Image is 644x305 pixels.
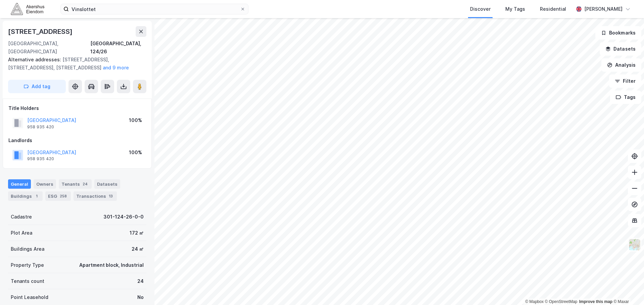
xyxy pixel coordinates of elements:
[79,261,144,269] div: Apartment block, Industrial
[505,5,525,13] div: My Tags
[601,58,641,72] button: Analysis
[545,299,578,304] a: OpenStreetMap
[11,277,44,285] div: Tenants count
[8,191,43,201] div: Buildings
[94,179,120,189] div: Datasets
[628,238,641,251] img: Z
[33,193,40,199] div: 1
[8,80,66,93] button: Add tag
[11,245,44,253] div: Buildings Area
[129,116,142,124] div: 100%
[27,124,54,130] div: 958 935 420
[610,90,641,104] button: Tags
[81,181,89,187] div: 24
[27,156,54,162] div: 958 935 420
[470,5,491,13] div: Discover
[129,148,142,157] div: 100%
[11,229,32,237] div: Plot Area
[107,193,114,199] div: 13
[130,229,144,237] div: 172 ㎡
[8,56,141,72] div: [STREET_ADDRESS], [STREET_ADDRESS], [STREET_ADDRESS]
[610,273,644,305] iframe: Chat Widget
[69,4,240,14] input: Search by address, cadastre, landlords, tenants or people
[11,261,44,269] div: Property Type
[8,40,90,56] div: [GEOGRAPHIC_DATA], [GEOGRAPHIC_DATA]
[132,245,144,253] div: 24 ㎡
[11,3,44,15] img: akershus-eiendom-logo.9091f326c980b4bce74ccdd9f866810c.svg
[8,26,74,37] div: [STREET_ADDRESS]
[11,293,48,301] div: Point Leasehold
[540,5,566,13] div: Residential
[8,57,62,62] span: Alternative addresses:
[595,26,641,40] button: Bookmarks
[584,5,623,13] div: [PERSON_NAME]
[137,293,144,301] div: No
[103,213,144,221] div: 301-124-26-0-0
[59,179,92,189] div: Tenants
[45,191,71,201] div: ESG
[137,277,144,285] div: 24
[74,191,117,201] div: Transactions
[90,40,146,56] div: [GEOGRAPHIC_DATA], 124/26
[8,179,31,189] div: General
[8,104,146,112] div: Title Holders
[600,42,641,56] button: Datasets
[8,136,146,144] div: Landlords
[525,299,544,304] a: Mapbox
[11,213,32,221] div: Cadastre
[609,74,641,88] button: Filter
[579,299,612,304] a: Improve this map
[34,179,56,189] div: Owners
[58,193,68,199] div: 258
